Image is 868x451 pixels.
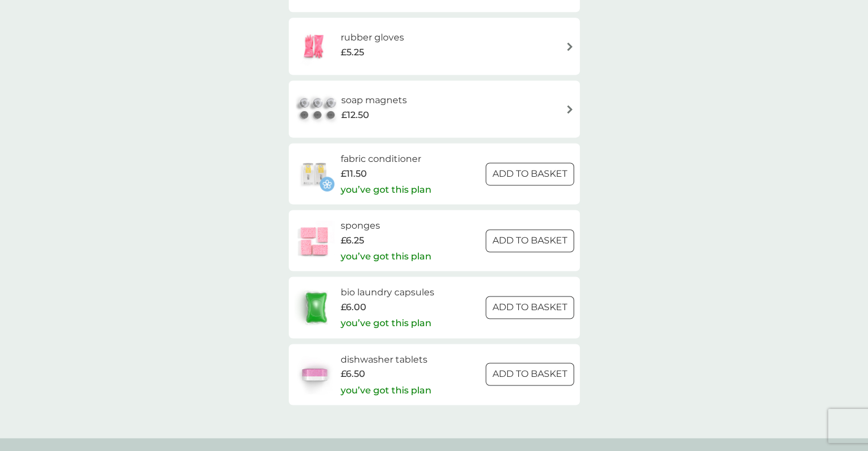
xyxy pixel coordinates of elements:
p: ADD TO BASKET [492,233,567,248]
button: ADD TO BASKET [486,363,574,385]
span: £6.50 [341,367,365,381]
span: £6.00 [341,300,366,315]
span: £11.50 [341,166,367,181]
img: arrow right [566,42,574,51]
button: ADD TO BASKET [486,296,574,319]
p: you’ve got this plan [341,316,431,331]
span: £12.50 [341,108,369,123]
h6: rubber gloves [341,30,404,45]
img: rubber gloves [294,26,334,66]
p: ADD TO BASKET [492,166,567,181]
img: fabric conditioner [294,154,334,194]
p: ADD TO BASKET [492,367,567,381]
span: £6.25 [341,233,364,248]
button: ADD TO BASKET [486,229,574,252]
p: you’ve got this plan [341,182,431,197]
span: £5.25 [341,45,364,60]
h6: sponges [341,218,431,233]
img: soap magnets [294,89,341,129]
img: dishwasher tablets [294,354,334,394]
h6: bio laundry capsules [341,285,434,300]
img: sponges [294,221,334,261]
p: you’ve got this plan [341,249,431,264]
img: bio laundry capsules [294,287,338,327]
p: ADD TO BASKET [492,300,567,315]
h6: fabric conditioner [341,152,431,166]
h6: soap magnets [341,93,407,108]
p: you’ve got this plan [341,383,431,398]
button: ADD TO BASKET [486,162,574,185]
img: arrow right [566,105,574,113]
h6: dishwasher tablets [341,352,431,367]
